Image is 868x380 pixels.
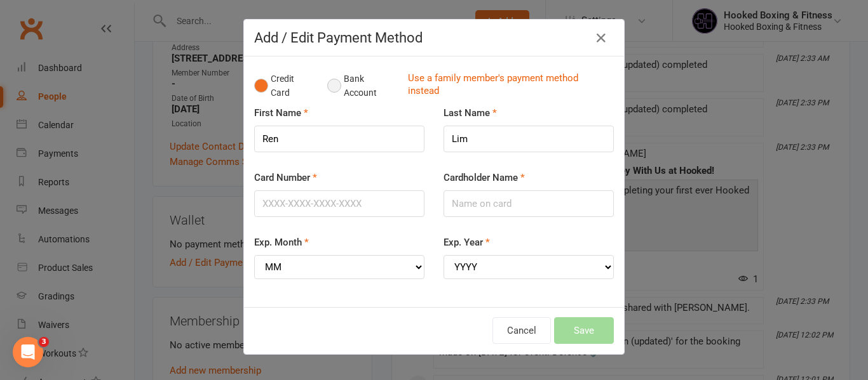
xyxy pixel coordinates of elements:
[444,235,490,250] label: Exp. Year
[254,190,424,217] input: XXXX-XXXX-XXXX-XXXX
[492,317,551,344] button: Cancel
[254,170,317,185] label: Card Number
[13,337,43,367] iframe: Intercom live chat
[444,190,614,217] input: Name on card
[254,30,614,46] h4: Add / Edit Payment Method
[254,235,309,250] label: Exp. Month
[591,28,611,48] button: Close
[444,105,497,121] label: Last Name
[444,170,525,185] label: Cardholder Name
[254,105,308,121] label: First Name
[327,67,398,105] button: Bank Account
[408,72,607,100] a: Use a family member's payment method instead
[254,67,314,105] button: Credit Card
[39,337,49,347] span: 3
